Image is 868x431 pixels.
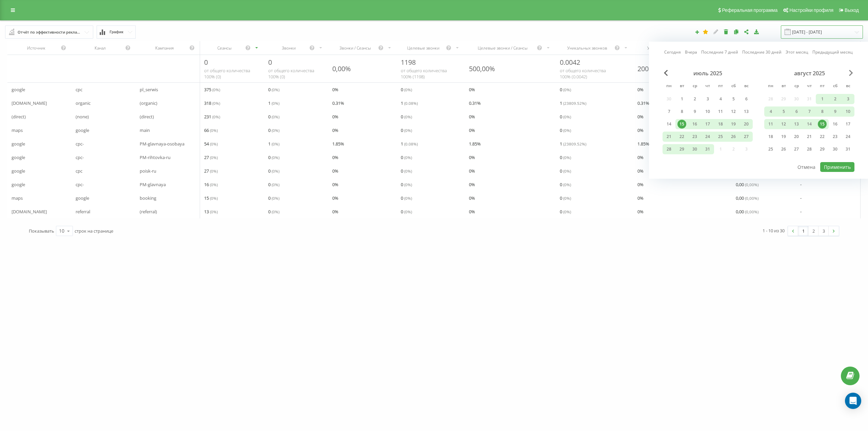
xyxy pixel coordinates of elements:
span: 0 [401,85,412,94]
span: 0 [268,167,279,175]
div: пн 7 июля 2025 г. [663,106,675,117]
div: пн 25 авг. 2025 г. [764,144,777,154]
span: 0 % [332,180,338,189]
span: 0 % [332,126,338,134]
div: сб 23 авг. 2025 г. [829,132,842,142]
div: 11 [716,107,725,116]
span: 0 [560,167,571,175]
span: maps [12,126,23,134]
abbr: воскресенье [843,81,853,92]
a: 2 [808,226,818,236]
span: 1 [560,99,586,107]
i: Поделиться настройками отчета [744,29,749,34]
div: пт 18 июля 2025 г. [714,119,727,129]
div: 2 [831,95,840,103]
div: Уникальных звонков [560,45,614,51]
div: 200,00% [637,64,664,73]
div: 17 [844,120,852,129]
div: 31 [844,145,852,154]
span: 0 [268,180,279,189]
div: сб 12 июля 2025 г. [727,106,740,117]
div: пт 8 авг. 2025 г. [816,106,829,117]
div: пт 11 июля 2025 г. [714,106,727,117]
i: Копировать отчет [733,29,739,34]
span: 0 % [637,180,644,189]
div: чт 28 авг. 2025 г. [803,144,816,154]
abbr: понедельник [766,81,776,92]
div: 29 [677,145,686,154]
span: ( 0 %) [210,168,218,174]
span: 27 [204,153,218,161]
div: август 2025 [764,70,854,77]
span: 66 [204,126,218,134]
div: 13 [792,120,801,129]
span: cpc [76,85,82,94]
div: 14 [665,120,673,129]
div: 16 [831,120,840,129]
abbr: четверг [804,81,814,92]
span: organic [76,99,91,107]
span: 1 [268,140,279,148]
span: 1198 [401,58,416,67]
div: 7 [805,107,814,116]
a: Этот месяц [786,49,808,55]
div: вт 8 июля 2025 г. [675,106,688,117]
span: 1 [268,99,279,107]
div: 30 [690,145,699,154]
span: 0 % [332,167,338,175]
div: 12 [779,120,788,129]
div: 10 [844,107,852,116]
span: 0 % [469,153,475,161]
div: ср 2 июля 2025 г. [688,94,701,104]
div: вт 12 авг. 2025 г. [777,119,790,129]
div: пн 18 авг. 2025 г. [764,132,777,142]
a: Последние 30 дней [742,49,782,55]
span: 0 [204,58,208,67]
div: чт 17 июля 2025 г. [701,119,714,129]
div: 13 [742,107,751,116]
div: 21 [805,132,814,141]
span: 1.85 % [332,140,344,148]
div: 9 [690,107,699,116]
a: Последние 7 дней [701,49,738,55]
div: 27 [742,132,751,141]
span: 0 [560,113,571,121]
div: 23 [831,132,840,141]
span: от общего количества 100% ( 0 ) [204,67,250,80]
div: Целевые звонки / Сеансы [469,45,537,51]
span: 0.31 % [637,99,649,107]
div: Источник [12,45,61,51]
span: 0 % [332,153,338,161]
span: Настройки профиля [789,7,833,13]
div: вт 22 июля 2025 г. [675,132,688,142]
div: 15 [818,120,827,129]
a: Предыдущий месяц [812,49,853,55]
span: cpc- [76,180,84,189]
div: scrollable content [7,41,861,218]
div: ср 27 авг. 2025 г. [790,144,803,154]
div: 0,00% [332,64,351,73]
div: вс 17 авг. 2025 г. [842,119,854,129]
div: 500,00% [469,64,495,73]
div: вт 29 июля 2025 г. [675,144,688,154]
div: пн 11 авг. 2025 г. [764,119,777,129]
span: 375 [204,85,220,94]
span: cpc [76,167,82,175]
span: Реферальная программа [722,7,777,13]
span: 0 [401,126,412,134]
div: 26 [729,132,738,141]
span: (direct) [140,113,154,121]
div: пт 4 июля 2025 г. [714,94,727,104]
a: 1 [798,226,808,236]
span: 0.31 % [332,99,344,107]
span: 0 [560,153,571,161]
div: ср 16 июля 2025 г. [688,119,701,129]
div: Отчёт по эффективности рекламных кампаний [18,28,81,36]
div: 28 [665,145,673,154]
div: чт 3 июля 2025 г. [701,94,714,104]
a: Сегодня [664,49,681,55]
i: Создать отчет [695,30,699,34]
abbr: суббота [830,81,840,92]
span: ( 0 %) [563,155,571,160]
div: июль 2025 [663,70,753,77]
